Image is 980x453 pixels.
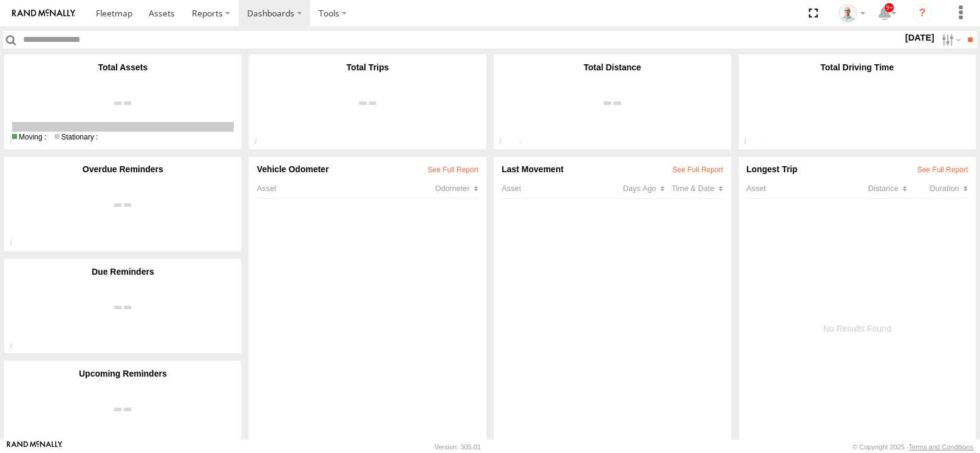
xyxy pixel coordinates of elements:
[502,72,723,119] a: View Trips
[12,378,234,448] a: View Upcoming Reminders
[12,369,234,378] div: Upcoming Reminders
[12,72,234,119] a: View Trips
[834,4,869,22] div: Kurt Byers
[907,184,968,193] div: Click to Sort
[937,31,963,49] label: Search Filter Options
[852,443,973,451] div: © Copyright 2025 -
[909,443,973,451] a: Terms and Conditions
[494,136,520,149] div: Total distance travelled by assets
[435,184,478,193] div: Click to Sort
[746,164,968,174] div: Longest Trip
[502,62,723,72] div: Total Distance
[12,174,234,243] a: View Overdue Reminders
[12,164,234,174] div: Overdue Reminders
[502,164,723,174] div: Last Movement
[435,443,481,451] div: Version: 305.01
[12,62,234,72] div: Total Assets
[846,184,907,193] div: Click to Sort
[249,136,275,149] div: Total completed Trips within the selected period
[502,184,623,193] div: Asset
[746,62,968,72] div: Total Driving Time
[4,238,30,251] div: Total number of overdue notifications generated from your asset reminders
[672,184,723,193] div: Click to Sort
[913,4,932,23] i: ?
[4,136,30,149] div: Total Active/Deployed Assets
[7,441,63,453] a: Visit our Website
[12,9,75,18] img: rand-logo.svg
[257,62,478,72] div: Total Trips
[4,340,30,354] div: Total number of due reminder notifications generated from your asset reminders
[12,267,234,277] div: Due Reminders
[623,184,672,193] div: Click to Sort
[257,72,478,119] a: View Trips
[739,136,765,149] div: Total driving time by Assets
[12,277,234,346] a: View Due Reminders
[257,164,478,174] div: Vehicle Odometer
[746,184,846,193] div: Asset
[903,31,937,44] label: [DATE]
[257,184,435,193] div: Asset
